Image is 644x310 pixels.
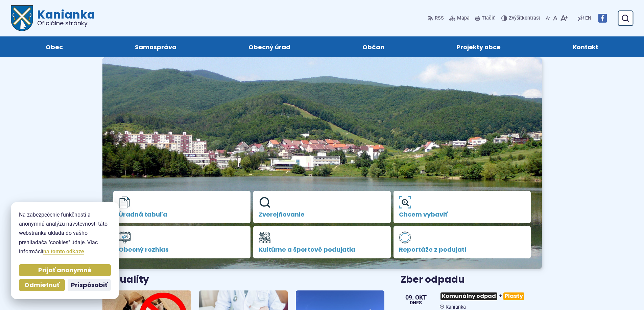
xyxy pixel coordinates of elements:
[457,14,470,22] span: Mapa
[219,36,319,57] a: Obecný úrad
[584,14,593,22] a: EN
[33,9,95,26] h1: Kanianka
[552,11,559,25] button: Nastaviť pôvodnú veľkosť písma
[102,275,149,285] h3: Aktuality
[474,11,496,25] button: Tlačiť
[248,36,290,57] span: Obecný úrad
[399,211,526,218] span: Chcem vybaviť
[333,36,414,57] a: Občan
[259,246,385,253] span: Kultúrne a športové podujatia
[544,36,628,57] a: Kontakt
[598,14,607,23] img: Prejsť na Facebook stránku
[448,11,471,25] a: Mapa
[19,279,65,291] button: Odmietnuť
[11,5,33,31] img: Prejsť na domovskú stránku
[362,36,384,57] span: Občan
[401,275,542,285] h3: Zber odpadu
[46,36,63,57] span: Obec
[501,11,542,25] button: Zvýšiťkontrast
[37,20,95,26] span: Oficiálne stránky
[393,191,531,223] a: Chcem vybaviť
[585,14,591,22] span: EN
[428,11,445,25] a: RSS
[503,292,524,300] span: Plasty
[559,11,569,25] button: Zväčšiť veľkosť písma
[435,14,444,22] span: RSS
[253,191,391,223] a: Zverejňovanie
[119,246,245,253] span: Obecný rozhlas
[446,304,466,310] span: Kanianka
[399,246,526,253] span: Reportáže z podujatí
[16,36,92,57] a: Obec
[19,210,111,256] p: Na zabezpečenie funkčnosti a anonymnú analýzu návštevnosti táto webstránka ukladá do vášho prehli...
[24,281,59,289] span: Odmietnuť
[544,11,552,25] button: Zmenšiť veľkosť písma
[456,36,501,57] span: Projekty obce
[440,292,497,300] span: Komunálny odpad
[393,226,531,258] a: Reportáže z podujatí
[19,264,111,276] button: Prijať anonymné
[105,36,206,57] a: Samospráva
[509,16,540,21] span: kontrast
[405,301,427,305] span: Dnes
[405,294,427,301] span: 09. okt
[113,191,251,223] a: Úradná tabuľa
[253,226,391,258] a: Kultúrne a športové podujatia
[401,290,542,310] a: Komunálny odpad+Plasty Kanianka 09. okt Dnes
[113,226,251,258] a: Obecný rozhlas
[68,279,111,291] button: Prispôsobiť
[11,5,95,31] a: Logo Kanianka, prejsť na domovskú stránku.
[573,36,598,57] span: Kontakt
[440,290,542,303] h3: +
[482,16,495,21] span: Tlačiť
[509,15,522,21] span: Zvýšiť
[119,211,245,218] span: Úradná tabuľa
[135,36,176,57] span: Samospráva
[259,211,385,218] span: Zverejňovanie
[71,281,108,289] span: Prispôsobiť
[427,36,530,57] a: Projekty obce
[43,248,84,255] a: na tomto odkaze
[38,266,92,274] span: Prijať anonymné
